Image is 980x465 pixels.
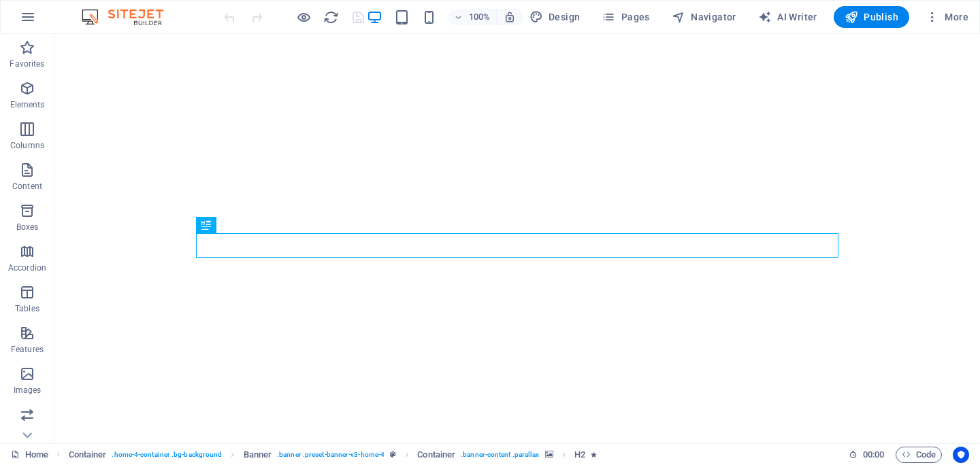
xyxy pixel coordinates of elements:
[545,451,553,458] i: This element contains a background
[666,6,742,28] button: Navigator
[244,447,272,463] span: Click to select. Double-click to edit
[863,447,884,463] span: 00 00
[296,9,312,25] button: Click here to leave preview mode and continue editing
[602,10,649,24] span: Pages
[596,6,655,28] button: Pages
[834,6,909,28] button: Publish
[896,447,942,463] button: Code
[15,303,39,314] p: Tables
[461,447,539,463] span: . banner-content .parallax
[8,262,46,273] p: Accordion
[11,447,48,463] a: Click to cancel selection. Double-click to open Pages
[448,9,497,25] button: 100%
[953,447,969,463] button: Usercentrics
[17,426,38,436] p: Slider
[277,447,385,463] span: . banner .preset-banner-v3-home-4
[574,447,585,463] span: Click to select. Double-click to edit
[390,451,396,458] i: This element is a customizable preset
[417,447,455,463] span: Click to select. Double-click to edit
[591,451,597,458] i: Element contains an animation
[323,9,340,25] button: reload
[529,10,581,24] span: Design
[672,10,736,24] span: Navigator
[845,10,898,24] span: Publish
[16,222,39,232] p: Boxes
[78,9,180,25] img: Editor Logo
[753,6,823,28] button: AI Writer
[69,447,107,463] span: Click to select. Double-click to edit
[524,6,586,28] button: Design
[872,449,875,460] span: :
[11,344,44,355] p: Features
[758,10,817,24] span: AI Writer
[10,140,44,151] p: Columns
[920,6,974,28] button: More
[112,447,222,463] span: . home-4-container .bg-background
[10,99,45,110] p: Elements
[10,58,44,69] p: Favorites
[504,11,516,23] i: On resize automatically adjust zoom level to fit chosen device.
[902,447,936,463] span: Code
[69,447,597,463] nav: breadcrumb
[926,10,968,24] span: More
[14,385,42,396] p: Images
[323,10,339,25] i: Reload page
[12,181,42,192] p: Content
[849,447,885,463] h6: Session time
[524,6,586,28] div: Design (Ctrl+Alt+Y)
[469,9,491,25] h6: 100%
